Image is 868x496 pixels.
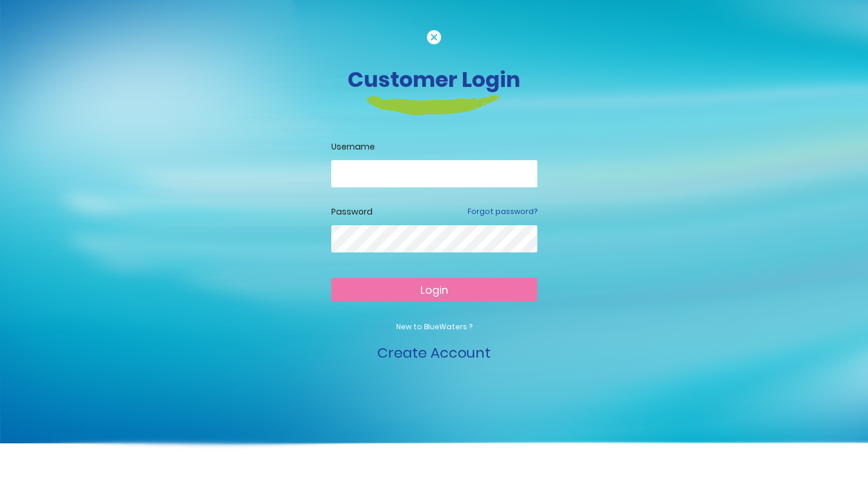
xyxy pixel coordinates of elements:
[367,95,502,115] img: login-heading-border.png
[106,67,762,92] h3: Customer Login
[427,30,441,44] img: cancel
[331,206,373,218] label: Password
[331,278,537,302] button: Login
[420,283,448,297] span: Login
[468,206,537,217] a: Forgot password?
[377,343,491,362] a: Create Account
[331,322,537,332] p: New to BlueWaters ?
[331,141,537,153] label: Username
